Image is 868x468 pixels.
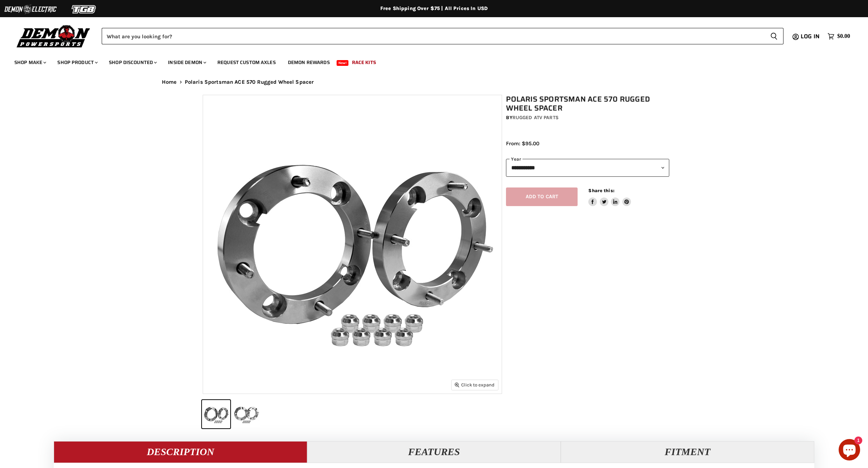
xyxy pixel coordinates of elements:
a: Home [162,79,177,85]
a: Shop Make [9,55,50,70]
nav: Breadcrumbs [148,79,720,85]
a: Rugged ATV Parts [512,114,559,121]
button: Polaris Sportsman ACE 570 Rugged Wheel Spacer thumbnail [232,400,261,428]
span: Share this: [588,188,614,193]
button: Fitment [561,441,814,463]
span: New! [337,60,349,66]
span: From: $95.00 [506,140,539,147]
button: Description [54,441,307,463]
img: Demon Powersports [14,23,93,49]
img: Polaris Sportsman ACE 570 Rugged Wheel Spacer [203,95,502,394]
aside: Share this: [588,187,631,206]
a: Log in [797,33,824,40]
a: Shop Discounted [103,55,161,70]
div: Free Shipping Over $75 | All Prices In USD [148,5,720,12]
h1: Polaris Sportsman ACE 570 Rugged Wheel Spacer [506,95,669,113]
button: Search [765,28,783,44]
span: Polaris Sportsman ACE 570 Rugged Wheel Spacer [185,79,314,85]
select: year [506,159,669,176]
a: Request Custom Axles [212,55,281,70]
span: $0.00 [837,33,850,40]
inbox-online-store-chat: Shopify online store chat [836,439,862,462]
span: Click to expand [455,382,495,387]
div: by [506,114,669,122]
img: TGB Logo 2 [57,3,111,16]
input: Search [102,28,765,44]
img: Demon Electric Logo 2 [4,3,57,16]
ul: Main menu [9,52,848,70]
a: Demon Rewards [283,55,335,70]
span: Log in [801,32,820,41]
button: Features [307,441,561,463]
button: Polaris Sportsman ACE 570 Rugged Wheel Spacer thumbnail [202,400,230,428]
a: $0.00 [824,31,854,42]
a: Race Kits [347,55,381,70]
a: Inside Demon [163,55,211,70]
button: Click to expand [452,380,498,390]
a: Shop Product [52,55,102,70]
form: Product [102,28,783,44]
